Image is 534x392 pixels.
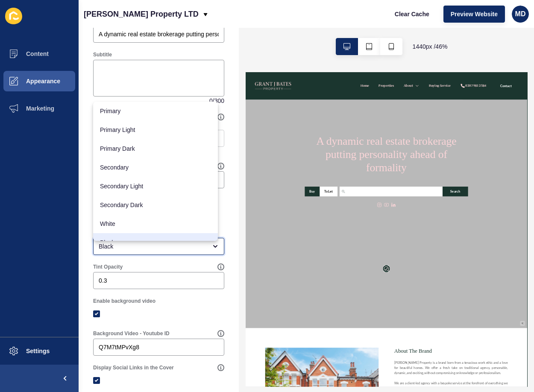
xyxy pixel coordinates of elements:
[290,25,324,35] a: Properties
[162,250,201,271] button: To Let
[84,3,199,25] p: [PERSON_NAME] Property LTD
[129,137,486,222] h1: A dynamic real estate brokerage putting personality ahead of formality
[129,250,161,271] button: Buy
[93,364,174,371] label: Display Social Links in the Cover
[100,219,211,228] span: White
[93,330,170,337] label: Background Video - Youtube ID
[209,97,213,105] span: 0
[93,298,156,304] label: Enable background video
[100,126,211,134] span: Primary Light
[100,163,211,172] span: Secondary
[93,263,123,270] label: Tint Opacity
[400,25,449,35] a: Buying Service
[395,10,429,18] span: Clear Cache
[469,25,526,35] a: 020 7981 2584
[251,25,270,35] a: Home
[93,238,224,255] div: close menu
[515,10,526,18] span: MD
[100,144,211,153] span: Primary Dark
[100,238,199,247] span: Black
[413,42,448,51] span: 1440 px / 46 %
[213,97,214,105] span: /
[443,6,505,23] button: Preview Website
[100,201,211,209] span: Secondary Dark
[100,107,211,115] span: Primary
[480,25,526,35] div: 020 7981 2584
[93,51,112,58] label: Subtitle
[100,182,211,190] span: Secondary Light
[345,25,366,35] a: About
[430,250,486,271] button: Search
[17,4,103,56] img: Company logo
[214,97,224,105] span: 300
[451,10,498,18] span: Preview Website
[387,6,437,23] button: Clear Cache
